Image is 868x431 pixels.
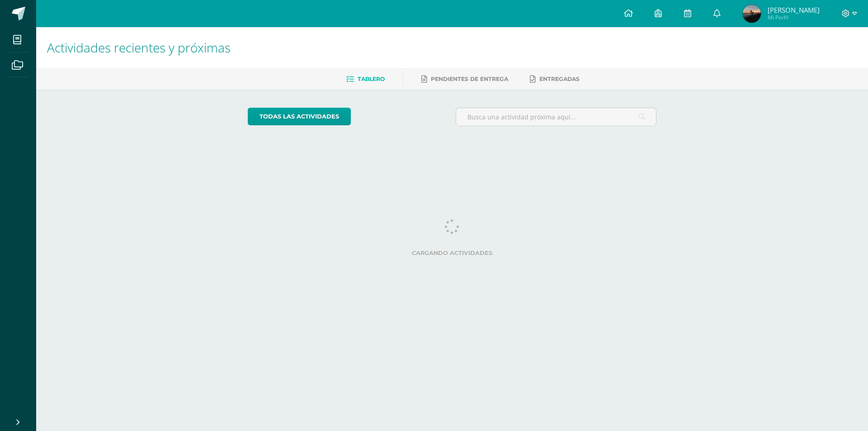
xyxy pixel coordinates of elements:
[530,72,580,86] a: Entregadas
[358,76,385,82] span: Tablero
[768,14,820,21] span: Mi Perfil
[768,5,820,14] span: [PERSON_NAME]
[47,39,231,56] span: Actividades recientes y próximas
[248,250,657,256] label: Cargando actividades
[421,72,508,86] a: Pendientes de entrega
[539,76,580,82] span: Entregadas
[346,72,385,86] a: Tablero
[743,5,761,23] img: adda248ed197d478fb388b66fa81bb8e.png
[431,76,508,82] span: Pendientes de entrega
[456,108,656,126] input: Busca una actividad próxima aquí...
[248,108,351,125] a: todas las Actividades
